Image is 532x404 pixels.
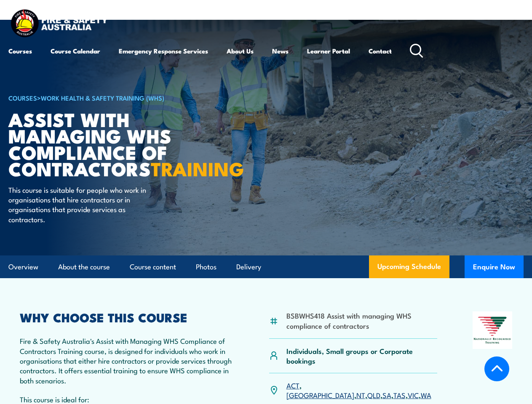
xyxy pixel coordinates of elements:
button: Enquire Now [465,255,524,278]
p: Fire & Safety Australia's Assist with Managing WHS Compliance of Contractors Training course, is ... [20,336,233,385]
a: ACT [286,380,299,390]
a: Course Calendar [51,41,100,61]
p: This course is ideal for: [20,394,233,404]
p: Individuals, Small groups or Corporate bookings [286,346,437,366]
h2: WHY CHOOSE THIS COURSE [20,311,233,322]
a: WA [421,390,431,400]
h6: > [8,93,217,103]
a: [GEOGRAPHIC_DATA] [286,390,354,400]
a: Delivery [236,256,261,278]
a: Work Health & Safety Training (WHS) [41,93,164,102]
a: SA [382,390,391,400]
a: VIC [408,390,419,400]
a: QLD [367,390,380,400]
p: This course is suitable for people who work in organisations that hire contractors or in organisa... [8,185,162,224]
h1: Assist with Managing WHS Compliance of Contractors [8,111,217,177]
a: Emergency Response Services [119,41,208,61]
a: Course content [130,256,176,278]
a: NT [356,390,365,400]
a: Learner Portal [307,41,350,61]
a: COURSES [8,93,37,102]
li: BSBWHS418 Assist with managing WHS compliance of contractors [286,311,437,330]
a: Upcoming Schedule [369,255,449,278]
a: About Us [227,41,254,61]
p: , , , , , , , [286,380,437,400]
a: TAS [393,390,406,400]
a: About the course [58,256,110,278]
a: News [272,41,289,61]
a: Contact [369,41,392,61]
a: Courses [8,41,32,61]
img: Nationally Recognised Training logo. [473,311,512,349]
strong: TRAINING [151,154,244,183]
a: Overview [8,256,38,278]
a: Photos [196,256,217,278]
